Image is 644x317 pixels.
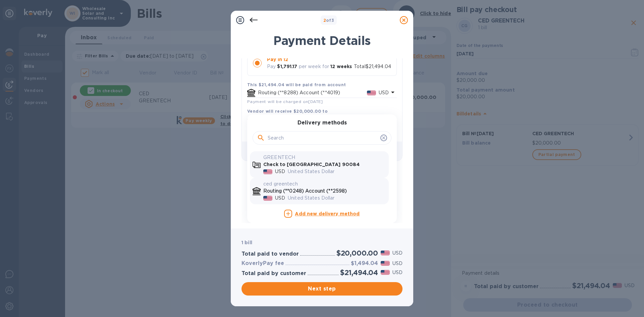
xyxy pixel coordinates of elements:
[288,195,386,202] p: United States Dollar
[263,154,386,161] p: GREENTECH
[241,240,252,245] b: 1 bill
[298,120,347,126] h3: Delivery methods
[392,250,402,257] p: USD
[299,63,329,70] p: per week for
[247,99,323,104] span: Payment will be charged on [DATE]
[267,57,288,62] b: Pay in 12
[247,109,328,114] b: Vendor will receive $20,000.00 to
[392,269,402,276] p: USD
[323,18,334,23] b: of 3
[267,63,276,70] p: Pay
[247,82,346,87] b: This $21,494.04 will be paid from account
[381,261,390,266] img: USD
[263,188,386,195] p: Routing (**0248) Account (**2598)
[241,270,306,277] h3: Total paid by customer
[247,285,397,293] span: Next step
[263,162,360,167] b: Check to [GEOGRAPHIC_DATA] 90084
[381,270,390,275] img: USD
[241,282,402,296] button: Next step
[275,195,285,202] p: USD
[381,251,390,255] img: USD
[277,64,297,69] b: $1,791.17
[241,260,284,267] h3: KoverlyPay fee
[263,196,272,201] img: USD
[241,251,299,257] h3: Total paid to vendor
[288,168,386,175] p: United States Dollar
[323,18,326,23] span: 2
[258,89,367,96] p: Routing (**8288) Account (**4019)
[351,260,378,267] h3: $1,494.04
[392,260,402,267] p: USD
[241,34,402,48] h1: Payment Details
[263,169,272,174] img: USD
[295,211,360,216] b: Add new delivery method
[367,91,376,95] img: USD
[330,64,352,69] b: 12 weeks
[275,168,285,175] p: USD
[354,63,391,70] p: Total $21,494.04
[336,249,378,257] h2: $20,000.00
[263,180,386,188] p: ced greentech
[340,268,378,277] h2: $21,494.04
[268,133,378,143] input: Search
[379,89,389,96] p: USD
